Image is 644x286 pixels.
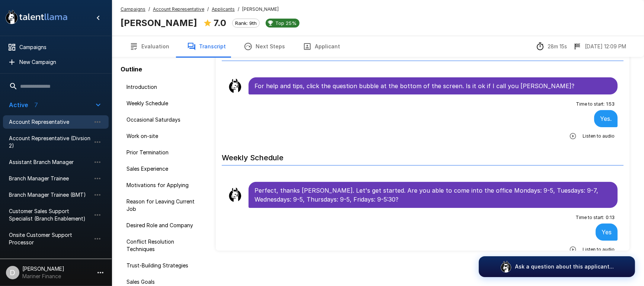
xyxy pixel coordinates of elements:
span: Reason for Leaving Current Job [126,198,201,213]
p: Perfect, thanks [PERSON_NAME]. Let's get started. Are you able to come into the office Mondays: 9... [254,186,612,204]
p: Ask a question about this applicant... [515,263,614,270]
img: llama_clean.png [228,78,243,93]
span: Desired Role and Company [126,222,201,229]
span: / [238,6,239,13]
b: 7.0 [214,17,226,28]
div: Motivations for Applying [121,179,207,192]
button: Ask a question about this applicant... [479,256,635,277]
span: Sales Experience [126,165,201,173]
img: logo_glasses@2x.png [500,261,512,273]
span: Rank: 9th [233,20,259,26]
p: Yes. [600,114,612,123]
u: Campaigns [121,6,145,12]
b: [PERSON_NAME] [121,17,197,28]
span: Listen to audio [583,246,615,253]
span: 1 : 53 [606,100,615,108]
span: Time to start : [576,214,604,221]
div: The time between starting and completing the interview [536,42,567,51]
p: 28m 15s [548,43,567,50]
span: [PERSON_NAME] [242,6,279,13]
span: / [148,6,150,13]
b: Outline [121,65,142,73]
u: Account Representative [153,6,204,12]
span: Conflict Resolution Techniques [126,238,201,253]
span: 0 : 13 [606,214,615,221]
button: Transcript [178,36,235,57]
div: Desired Role and Company [121,219,207,232]
div: Occasional Saturdays [121,113,207,126]
div: Reason for Leaving Current Job [121,195,207,216]
button: Applicant [294,36,349,57]
span: Top 25% [272,20,299,26]
button: Next Steps [235,36,294,57]
p: [DATE] 12:09 PM [585,43,626,50]
span: Time to start : [576,100,605,108]
button: Evaluation [121,36,178,57]
div: The date and time when the interview was completed [573,42,626,51]
span: Introduction [126,83,201,91]
u: Applicants [212,6,235,12]
h6: Weekly Schedule [222,146,624,166]
span: Weekly Schedule [126,100,201,107]
span: Motivations for Applying [126,181,201,189]
p: Yes [602,228,612,237]
div: Conflict Resolution Techniques [121,235,207,256]
span: Prior Termination [126,149,201,156]
span: Listen to audio [583,132,615,140]
div: Work on-site [121,129,207,143]
span: / [207,6,209,13]
div: Prior Termination [121,146,207,159]
div: Introduction [121,80,207,94]
img: llama_clean.png [228,187,243,202]
p: For help and tips, click the question bubble at the bottom of the screen. Is it ok if I call you ... [254,81,612,90]
span: Work on-site [126,132,201,140]
div: Sales Experience [121,162,207,176]
div: Weekly Schedule [121,97,207,110]
span: Occasional Saturdays [126,116,201,123]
